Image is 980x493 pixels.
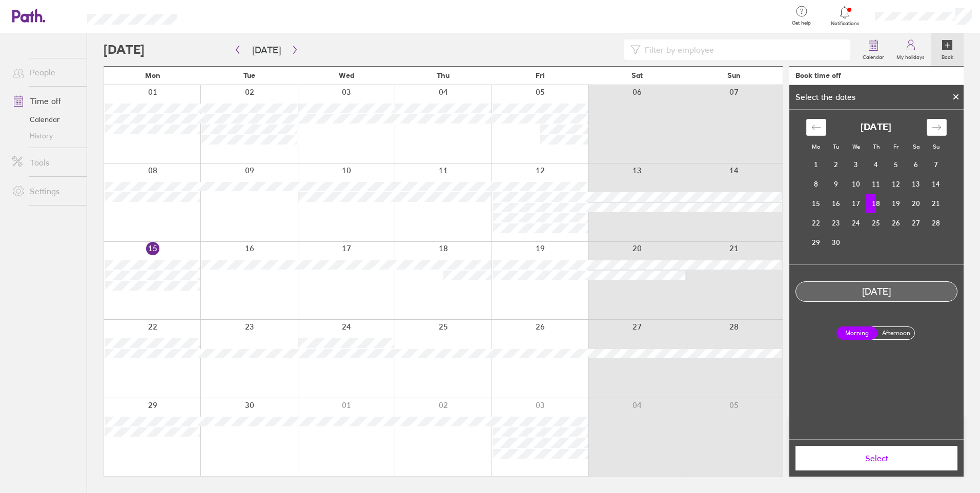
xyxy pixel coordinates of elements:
[852,143,860,150] small: We
[826,194,846,213] td: Tuesday, September 16, 2025
[866,155,886,174] td: Thursday, September 4, 2025
[826,155,846,174] td: Tuesday, September 2, 2025
[828,5,862,27] a: Notifications
[926,194,946,213] td: Sunday, September 21, 2025
[935,51,959,60] label: Book
[339,71,354,79] span: Wed
[846,155,866,174] td: Wednesday, September 3, 2025
[906,174,926,194] td: Saturday, September 13, 2025
[4,181,87,201] a: Settings
[906,155,926,174] td: Saturday, September 6, 2025
[437,71,450,79] span: Thu
[926,155,946,174] td: Sunday, September 7, 2025
[806,213,826,233] td: Monday, September 22, 2025
[906,213,926,233] td: Saturday, September 27, 2025
[886,213,906,233] td: Friday, September 26, 2025
[4,152,87,173] a: Tools
[4,91,87,111] a: Time off
[806,155,826,174] td: Monday, September 1, 2025
[927,119,947,136] div: Move forward to switch to the next month.
[826,174,846,194] td: Tuesday, September 9, 2025
[846,213,866,233] td: Wednesday, September 24, 2025
[244,42,289,58] button: [DATE]
[803,454,950,463] span: Select
[875,327,916,339] label: Afternoon
[866,194,886,213] td: Selected. Thursday, September 18, 2025
[631,71,643,79] span: Sat
[906,194,926,213] td: Saturday, September 20, 2025
[893,143,899,150] small: Fr
[890,33,931,66] a: My holidays
[727,71,741,79] span: Sun
[789,92,862,101] div: Select the dates
[806,174,826,194] td: Monday, September 8, 2025
[890,51,931,60] label: My holidays
[856,33,890,66] a: Calendar
[826,213,846,233] td: Tuesday, September 23, 2025
[886,194,906,213] td: Friday, September 19, 2025
[866,174,886,194] td: Thursday, September 11, 2025
[833,143,839,150] small: Tu
[933,143,940,150] small: Su
[828,20,862,27] span: Notifications
[795,71,841,79] div: Book time off
[931,33,964,66] a: Book
[4,62,87,83] a: People
[785,20,818,26] span: Get help
[856,51,890,60] label: Calendar
[796,286,957,297] div: [DATE]
[536,71,545,79] span: Fri
[886,155,906,174] td: Friday, September 5, 2025
[913,143,920,150] small: Sa
[812,143,820,150] small: Mo
[926,213,946,233] td: Sunday, September 28, 2025
[795,110,958,264] div: Calendar
[4,128,87,144] a: History
[4,111,87,128] a: Calendar
[886,174,906,194] td: Friday, September 12, 2025
[861,122,891,133] strong: [DATE]
[846,194,866,213] td: Wednesday, September 17, 2025
[826,233,846,252] td: Tuesday, September 30, 2025
[806,119,826,136] div: Move backward to switch to the previous month.
[145,71,160,79] span: Mon
[836,326,877,340] label: Morning
[846,174,866,194] td: Wednesday, September 10, 2025
[806,194,826,213] td: Monday, September 15, 2025
[926,174,946,194] td: Sunday, September 14, 2025
[795,446,957,470] button: Select
[866,213,886,233] td: Thursday, September 25, 2025
[243,71,255,79] span: Tue
[641,40,844,59] input: Filter by employee
[806,233,826,252] td: Monday, September 29, 2025
[873,143,880,150] small: Th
